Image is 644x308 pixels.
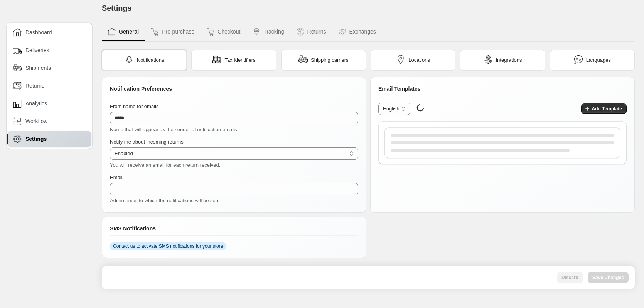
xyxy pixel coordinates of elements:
[110,139,184,145] span: Notify me about incoming returns
[311,56,349,64] span: Shipping carriers
[592,106,622,112] span: Add Template
[224,56,255,64] span: Tax Identifiers
[339,28,346,36] img: Exchanges icon
[586,56,611,64] span: Languages
[110,127,237,132] span: Name that will appear as the sender of notification emails
[113,243,223,249] span: Contact us to activate SMS notifications for your store
[25,29,52,36] span: Dashboard
[25,135,47,143] span: Settings
[110,174,123,180] span: Email
[110,162,220,168] span: You will receive an email for each return received.
[201,23,246,41] button: Checkout
[581,103,627,114] button: Add Template
[408,56,430,64] span: Locations
[290,23,332,41] button: Returns
[108,28,116,36] img: General icon
[151,28,159,36] img: Pre-purchase icon
[253,28,260,36] img: Tracking icon
[110,198,220,203] span: Admin email to which the notifications will be sent
[110,85,358,96] div: Notification Preferences
[145,23,201,41] button: Pre-purchase
[332,23,382,41] button: Exchanges
[25,46,49,54] span: Deliveries
[25,100,47,107] span: Analytics
[297,28,304,36] img: Returns icon
[110,103,158,109] span: From name for emails
[110,225,358,236] div: SMS Notifications
[207,28,214,36] img: Checkout icon
[102,23,145,41] button: General
[496,56,522,64] span: Integrations
[25,82,44,90] span: Returns
[246,23,290,41] button: Tracking
[102,4,131,12] span: Settings
[25,117,47,125] span: Workflow
[25,64,51,72] span: Shipments
[137,56,164,64] span: Notifications
[378,85,627,96] div: Email Templates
